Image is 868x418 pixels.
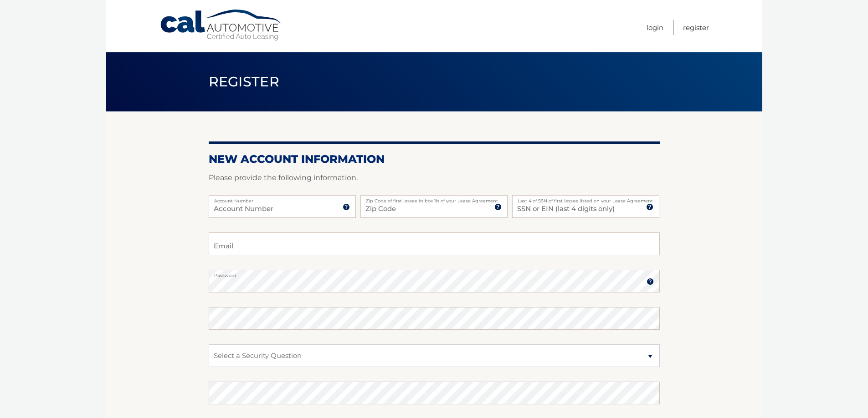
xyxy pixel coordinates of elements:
span: Register [209,73,280,90]
a: Login [647,20,663,35]
a: Register [683,20,709,35]
input: SSN or EIN (last 4 digits only) [512,195,659,218]
input: Account Number [209,195,356,218]
img: tooltip.svg [646,203,653,211]
label: Account Number [209,195,356,202]
h2: New Account Information [209,152,660,166]
label: Zip Code of first lessee in box 1b of your Lease Agreement [360,195,508,202]
img: tooltip.svg [343,203,350,211]
input: Email [209,232,660,255]
p: Please provide the following information. [209,171,660,184]
img: tooltip.svg [647,278,654,285]
img: tooltip.svg [494,203,502,211]
input: Zip Code [360,195,508,218]
a: Cal Automotive [159,9,282,41]
label: Last 4 of SSN of first lessee listed on your Lease Agreement [512,195,659,202]
label: Password [209,270,660,277]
